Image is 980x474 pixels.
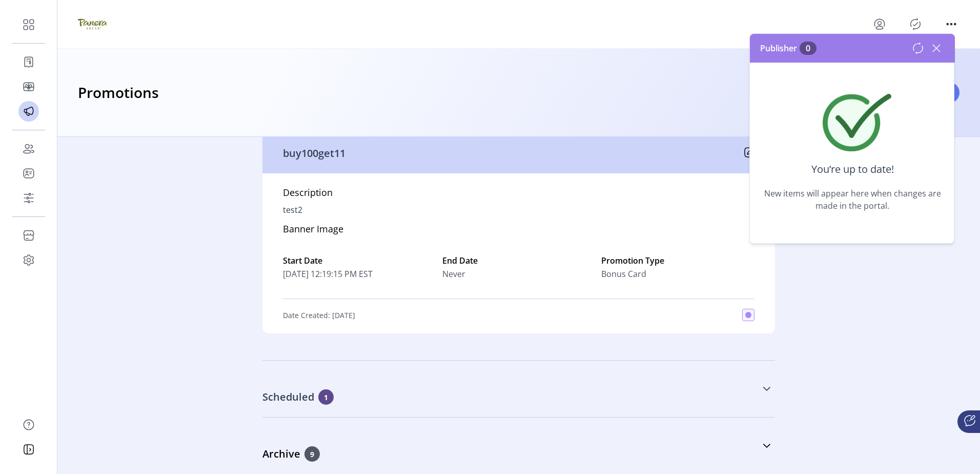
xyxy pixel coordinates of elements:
a: Scheduled1 [262,367,775,411]
button: Publisher Panel [907,16,924,32]
label: Start Date [283,254,436,267]
p: Scheduled [262,389,318,405]
h3: Promotions [78,82,159,104]
span: 0 [800,42,816,55]
span: Publisher [760,42,816,54]
p: buy100get11 [283,146,345,161]
p: test2 [283,204,302,216]
span: Bonus Card [601,268,646,280]
label: End Date [442,254,596,267]
p: Archive [262,446,304,462]
span: [DATE] 12:19:15 PM EST [283,268,436,280]
img: logo [78,10,107,38]
button: menu [943,16,959,32]
span: 1 [318,389,334,405]
span: 9 [304,446,320,462]
h5: Banner Image [283,222,343,240]
h5: Description [283,186,333,204]
span: New items will appear here when changes are made in the portal. [756,187,949,212]
button: menu [871,16,888,32]
a: Archive9 [262,424,775,468]
span: Never [442,268,465,280]
p: Date Created: [DATE] [283,310,355,321]
span: You’re up to date! [811,151,894,187]
label: Promotion Type [601,254,754,267]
